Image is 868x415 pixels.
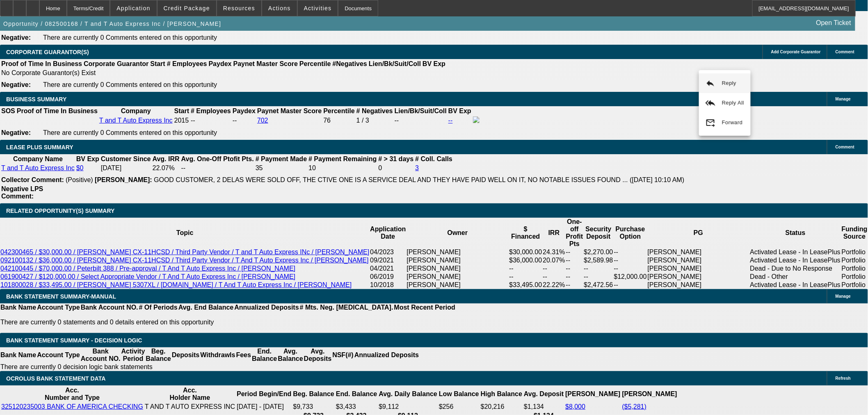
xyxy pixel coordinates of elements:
[836,294,851,299] span: Manage
[415,155,452,162] b: # Coll. Calls
[234,303,299,312] th: Annualized Deposits
[509,248,542,256] td: $30,000.00
[16,107,98,115] th: Proof of Time In Business
[299,303,394,312] th: # Mts. Neg. [MEDICAL_DATA].
[6,293,116,300] span: BANK STATEMENT SUMMARY-MANUAL
[647,256,750,265] td: [PERSON_NAME]
[181,155,254,162] b: Avg. One-Off Ptofit Pts.
[836,145,854,149] span: Comment
[370,273,406,281] td: 06/2019
[257,117,268,124] a: 702
[6,207,114,214] span: RELATED OPPORTUNITY(S) SUMMARY
[236,386,292,402] th: Period Begin/End
[542,273,565,281] td: --
[722,100,744,106] span: Reply All
[523,403,564,411] td: $1,134
[584,265,614,273] td: --
[139,303,178,312] th: # Of Periods
[121,107,151,114] b: Company
[333,60,368,67] b: #Negatives
[407,273,509,281] td: [PERSON_NAME]
[841,273,868,281] td: Portfolio
[509,265,542,273] td: --
[565,386,621,402] th: [PERSON_NAME]
[236,403,292,411] td: [DATE] - [DATE]
[171,347,200,363] th: Deposits
[370,265,406,273] td: 04/2021
[407,256,509,265] td: [PERSON_NAME]
[584,248,614,256] td: $2,270.00
[841,218,868,248] th: Funding Source
[121,347,146,363] th: Activity Period
[614,273,647,281] td: $12,000.00
[614,218,647,248] th: Purchase Option
[836,376,851,381] span: Refresh
[76,155,99,162] b: BV Exp
[369,60,421,67] b: Lien/Bk/Suit/Coll
[277,347,303,363] th: Avg. Balance
[153,155,180,162] b: Avg. IRR
[448,107,471,114] b: BV Exp
[174,116,190,125] td: 2015
[566,256,584,265] td: --
[509,218,542,248] th: $ Financed
[722,119,743,125] span: Forward
[566,265,584,273] td: --
[0,281,352,288] a: 101800028 / $33,495.00 / [PERSON_NAME] 5307XL / [DOMAIN_NAME] / T And T Auto Express Inc / [PERSO...
[566,218,584,248] th: One-off Profit Pts
[200,347,235,363] th: Withdrawls
[565,403,585,410] a: $8,000
[566,248,584,256] td: --
[336,403,377,411] td: $3,433
[750,256,841,265] td: Activated Lease - In LeasePlus
[750,248,841,256] td: Activated Lease - In LeasePlus
[174,107,189,114] b: Start
[304,347,332,363] th: Avg. Deposits
[164,5,210,11] span: Credit Package
[473,116,480,123] img: facebook-icon.png
[0,257,369,264] a: 092100132 / $36,000.00 / [PERSON_NAME] CX-11HCSD / Third Party Vendor / T And T Auto Express Inc ...
[1,164,75,171] a: T and T Auto Express Inc
[647,218,750,248] th: PG
[191,107,231,114] b: # Employees
[841,265,868,273] td: Portfolio
[37,303,80,312] th: Account Type
[144,403,235,411] td: T AND T AUTO EXPRESS INC
[614,281,647,289] td: --
[84,60,148,67] b: Corporate Guarantor
[841,281,868,289] td: Portfolio
[813,16,854,30] a: Open Ticket
[308,155,377,162] b: # Payment Remaining
[43,129,217,136] span: There are currently 0 Comments entered on this opportunity
[223,5,255,11] span: Resources
[614,248,647,256] td: --
[584,256,614,265] td: $2,589.98
[370,256,406,265] td: 09/2021
[439,386,480,402] th: Low Balance
[1,81,31,88] b: Negative:
[423,60,445,67] b: BV Exp
[262,0,297,16] button: Actions
[43,34,217,41] span: There are currently 0 Comments entered on this opportunity
[101,164,151,172] td: [DATE]
[6,49,89,55] span: CORPORATE GUARANTOR(S)
[614,265,647,273] td: --
[566,273,584,281] td: --
[356,117,393,124] div: 1 / 3
[308,164,377,172] td: 10
[706,98,715,108] mat-icon: reply_all
[706,118,715,128] mat-icon: forward_to_inbox
[750,265,841,273] td: Dead - Due to No Response
[256,155,307,162] b: # Payment Made
[841,248,868,256] td: Portfolio
[750,281,841,289] td: Activated Lease - In LeasePlus
[542,281,565,289] td: 22.22%
[255,164,307,172] td: 35
[542,248,565,256] td: 24.31%
[332,347,354,363] th: NSF(#)
[647,265,750,273] td: [PERSON_NAME]
[523,386,564,402] th: Avg. Deposit
[647,281,750,289] td: [PERSON_NAME]
[1,185,43,200] b: Negative LPS Comment:
[1,34,31,41] b: Negative:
